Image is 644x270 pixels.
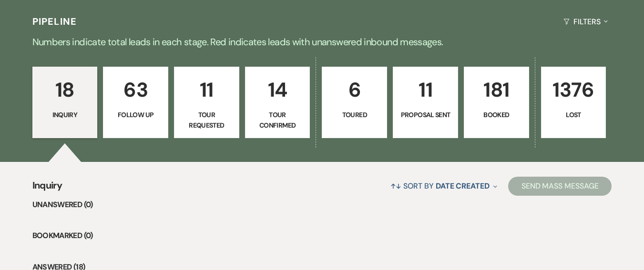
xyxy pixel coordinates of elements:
[251,74,304,106] p: 14
[109,74,162,106] p: 63
[436,181,490,191] span: Date Created
[32,230,612,242] li: Bookmarked (0)
[109,110,162,120] p: Follow Up
[328,74,381,106] p: 6
[180,74,233,106] p: 11
[560,9,612,34] button: Filters
[32,199,612,211] li: Unanswered (0)
[251,110,304,131] p: Tour Confirmed
[32,67,98,138] a: 18Inquiry
[399,74,452,106] p: 11
[32,178,62,199] span: Inquiry
[393,67,458,138] a: 11Proposal Sent
[180,110,233,131] p: Tour Requested
[322,67,387,138] a: 6Toured
[399,110,452,120] p: Proposal Sent
[387,173,501,199] button: Sort By Date Created
[245,67,310,138] a: 14Tour Confirmed
[547,74,600,106] p: 1376
[470,74,523,106] p: 181
[464,67,529,138] a: 181Booked
[32,15,77,28] h3: Pipeline
[103,67,168,138] a: 63Follow Up
[39,110,92,120] p: Inquiry
[547,110,600,120] p: Lost
[39,74,92,106] p: 18
[328,110,381,120] p: Toured
[541,67,606,138] a: 1376Lost
[390,181,402,191] span: ↑↓
[174,67,239,138] a: 11Tour Requested
[470,110,523,120] p: Booked
[508,177,612,196] button: Send Mass Message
